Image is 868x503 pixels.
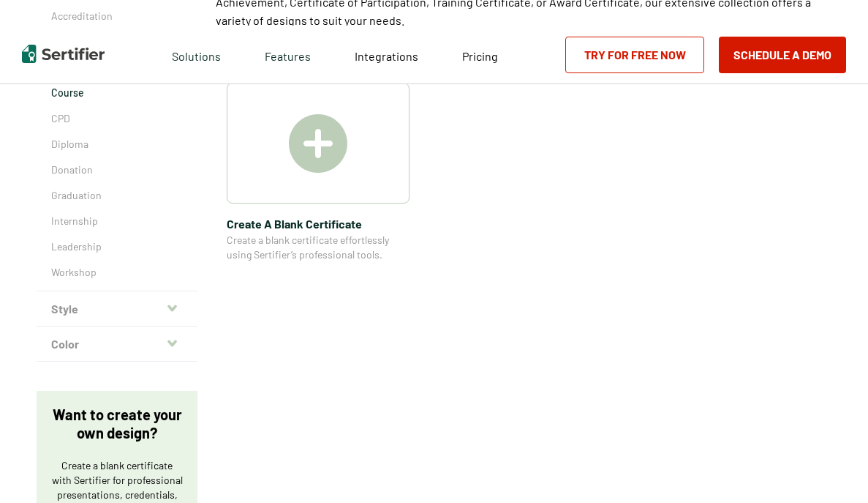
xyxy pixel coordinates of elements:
[51,86,183,100] a: Course
[51,111,183,126] a: CPD
[355,49,418,63] span: Integrations
[565,37,704,73] a: Try for Free Now
[51,163,183,177] a: Donation
[289,114,347,173] img: Create A Blank Certificate
[265,45,311,64] span: Features
[51,406,183,442] p: Want to create your own design?
[462,49,498,63] span: Pricing
[227,215,410,233] span: Create A Blank Certificate
[227,233,410,262] span: Create a blank certificate effortlessly using Sertifier’s professional tools.
[37,327,197,362] button: Color
[51,239,183,254] a: Leadership
[172,45,221,64] span: Solutions
[51,265,183,280] a: Workshop
[462,45,498,64] a: Pricing
[51,137,183,152] a: Diploma
[37,291,197,327] button: Style
[51,9,183,23] a: Accreditation
[719,37,846,73] button: Schedule a Demo
[51,188,183,203] a: Graduation
[51,214,183,228] a: Internship
[355,45,418,64] a: Integrations
[22,45,105,63] img: Sertifier | Digital Credentialing Platform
